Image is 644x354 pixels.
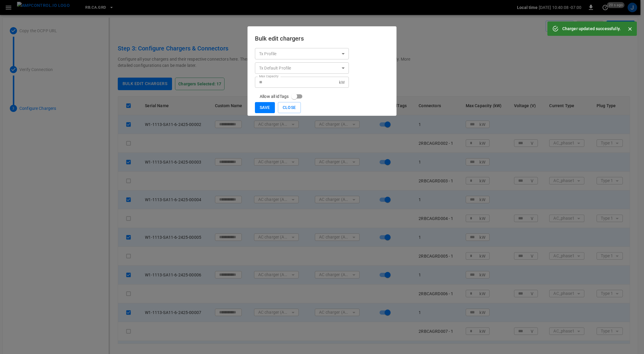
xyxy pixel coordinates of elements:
p: Allow all idTags [260,93,289,100]
div: Charger updated successfully. [562,23,621,34]
h6: Bulk edit chargers [255,34,389,43]
p: kW [339,79,345,85]
button: Close [278,102,301,113]
button: Close [626,24,634,33]
button: Save [255,102,275,113]
label: Max Capacity [259,74,278,79]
